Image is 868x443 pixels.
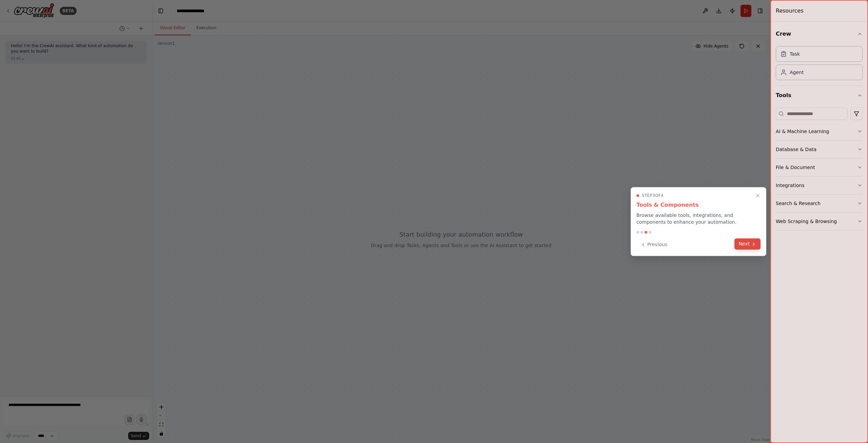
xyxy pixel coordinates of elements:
[636,239,671,250] button: Previous
[734,238,761,250] button: Next
[156,6,165,16] button: Hide left sidebar
[636,201,761,209] h3: Tools & Components
[636,212,761,225] p: Browse available tools, integrations, and components to enhance your automation.
[754,191,762,200] button: Close walkthrough
[642,193,664,198] span: Step 3 of 4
